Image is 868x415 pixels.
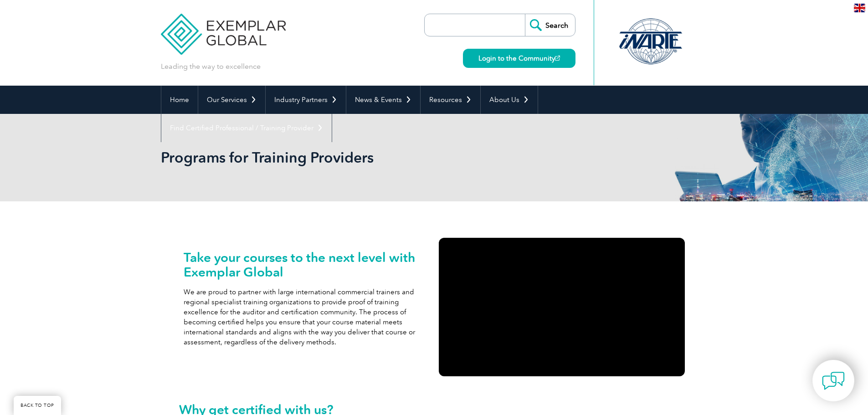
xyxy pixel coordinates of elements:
[184,287,430,347] p: We are proud to partner with large international commercial trainers and regional specialist trai...
[822,369,845,392] img: contact-chat.png
[481,86,538,114] a: About Us
[555,56,560,61] img: open_square.png
[854,4,865,12] img: en
[198,86,265,114] a: Our Services
[463,49,575,68] a: Login to the Community
[421,86,480,114] a: Resources
[161,86,198,114] a: Home
[266,86,346,114] a: Industry Partners
[161,114,332,142] a: Find Certified Professional / Training Provider
[184,250,430,279] h2: Take your courses to the next level with Exemplar Global
[161,61,261,72] p: Leading the way to excellence
[161,150,544,165] h2: Programs for Training Providers
[525,14,575,36] input: Search
[14,396,61,415] a: BACK TO TOP
[346,86,420,114] a: News & Events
